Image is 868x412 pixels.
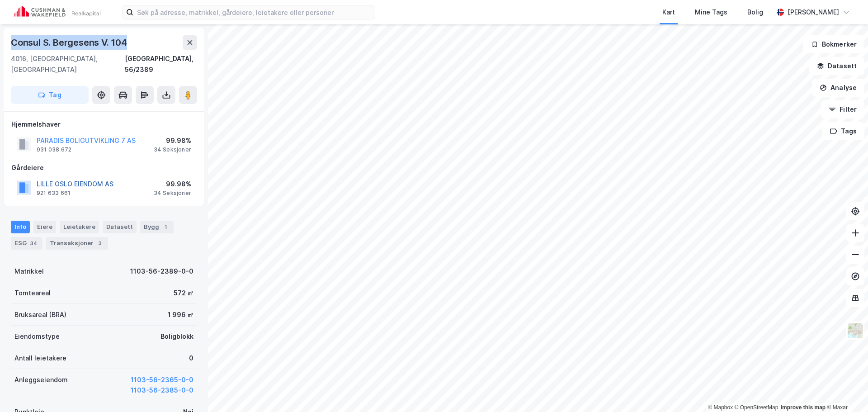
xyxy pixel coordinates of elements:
[695,7,727,18] div: Mine Tags
[823,369,868,412] div: Kontrollprogram for chat
[788,7,839,18] div: [PERSON_NAME]
[28,239,39,248] div: 34
[11,53,125,75] div: 4016, [GEOGRAPHIC_DATA], [GEOGRAPHIC_DATA]
[11,86,89,104] button: Tag
[14,353,66,364] div: Antall leietakere
[130,266,193,277] div: 1103-56-2389-0-0
[662,7,675,18] div: Kart
[46,237,108,250] div: Transaksjoner
[821,100,864,118] button: Filter
[11,237,42,250] div: ESG
[823,369,868,412] iframe: Chat Widget
[37,146,71,153] div: 931 038 672
[154,146,191,153] div: 34 Seksjoner
[14,374,68,385] div: Anleggseiendom
[747,7,763,18] div: Bolig
[708,404,733,411] a: Mapbox
[14,266,44,277] div: Matrikkel
[168,309,193,320] div: 1 996 ㎡
[131,374,193,385] button: 1103-56-2365-0-0
[140,221,174,233] div: Bygg
[37,189,71,197] div: 921 633 661
[189,353,193,364] div: 0
[14,331,60,342] div: Eiendomstype
[154,179,191,189] div: 99.98%
[803,35,864,53] button: Bokmerker
[161,223,170,232] div: 1
[154,189,191,197] div: 34 Seksjoner
[11,119,197,130] div: Hjemmelshaver
[14,309,66,320] div: Bruksareal (BRA)
[131,385,193,396] button: 1103-56-2385-0-0
[60,221,99,233] div: Leietakere
[812,79,864,97] button: Analyse
[160,331,193,342] div: Boligblokk
[11,221,30,233] div: Info
[781,404,826,411] a: Improve this map
[14,288,51,298] div: Tomteareal
[11,162,197,173] div: Gårdeiere
[154,135,191,146] div: 99.98%
[103,221,137,233] div: Datasett
[809,57,864,75] button: Datasett
[847,322,864,339] img: Z
[174,288,193,298] div: 572 ㎡
[11,35,129,50] div: Consul S. Bergesens V. 104
[822,122,864,140] button: Tags
[133,5,375,19] input: Søk på adresse, matrikkel, gårdeiere, leietakere eller personer
[95,239,104,248] div: 3
[14,6,100,19] img: cushman-wakefield-realkapital-logo.202ea83816669bd177139c58696a8fa1.svg
[33,221,56,233] div: Eiere
[125,53,197,75] div: [GEOGRAPHIC_DATA], 56/2389
[735,404,778,411] a: OpenStreetMap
